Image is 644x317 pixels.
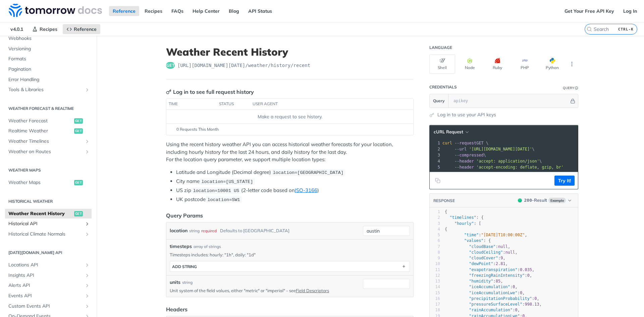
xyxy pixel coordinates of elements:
span: Historical Climate Normals [8,231,83,238]
a: Field Descriptors [296,288,329,293]
button: Shell [429,54,455,74]
span: "evapotranspiration" [469,267,518,272]
a: Weather Forecastget [5,116,92,126]
span: --header [454,159,474,164]
img: Tomorrow.io Weather API Docs [9,4,102,17]
button: Node [457,54,483,74]
span: '[URL][DOMAIN_NAME][DATE]' [469,147,532,151]
span: \ [442,147,535,151]
span: null [498,244,508,249]
span: 0.035 [520,267,532,272]
span: get [74,118,83,124]
span: Pagination [8,66,90,73]
div: Log in to see full request history [166,88,254,96]
button: RESPONSE [433,197,455,204]
div: ADD string [172,264,197,269]
a: Log in to use your API keys [437,111,496,118]
div: 14 [430,284,440,290]
li: US zip (2-letter code based on ) [176,187,414,194]
span: 200 [524,198,532,203]
span: null [505,250,515,255]
span: "dewPoint" [469,261,493,266]
div: 11 [430,267,440,273]
span: Recipes [40,26,57,32]
button: Show subpages for Weather Timelines [85,139,90,144]
a: Webhooks [5,34,92,44]
svg: Search [587,26,592,32]
a: Historical APIShow subpages for Historical API [5,219,92,229]
div: 17 [430,302,440,307]
div: Defaults to [GEOGRAPHIC_DATA] [220,226,289,236]
span: \ [442,153,486,157]
span: "precipitationProbability" [469,296,532,301]
button: PHP [512,54,538,74]
span: location=SW1 [207,197,240,202]
span: 0 Requests This Month [176,126,219,132]
a: ISO-3166 [295,187,317,193]
span: 9 [500,256,503,260]
button: Copy to clipboard [433,176,442,186]
a: Historical Climate NormalsShow subpages for Historical Climate Normals [5,229,92,239]
span: 85 [496,279,500,283]
div: array of strings [194,244,221,250]
div: 4 [430,227,440,232]
span: : [ [445,221,481,226]
span: 0 [527,273,530,278]
span: --header [454,165,474,170]
div: 1 [430,140,441,146]
a: Locations APIShow subpages for Locations API [5,260,92,270]
span: Weather on Routes [8,148,83,155]
div: 16 [430,296,440,302]
a: Custom Events APIShow subpages for Custom Events API [5,301,92,311]
div: 8 [430,250,440,255]
span: Versioning [8,46,90,52]
span: : , [445,250,518,255]
h2: [DATE][DOMAIN_NAME] API [5,250,92,256]
span: : , [445,296,539,301]
button: Show subpages for Historical API [85,221,90,227]
span: timesteps [170,243,192,250]
span: "hourly" [454,221,474,226]
button: Show subpages for Locations API [85,262,90,268]
span: Error Handling [8,76,90,83]
button: 200200-ResultExample [515,197,575,204]
a: Weather TimelinesShow subpages for Weather Timelines [5,136,92,146]
button: cURL Request [431,129,471,135]
a: Formats [5,54,92,64]
span: cURL Request [434,129,463,135]
a: Help Center [189,6,223,16]
div: string [189,226,200,236]
h2: Weather Maps [5,167,92,173]
span: GET \ [442,141,488,145]
div: 13 [430,278,440,284]
th: user agent [250,99,400,110]
div: Make a request to see history. [169,113,411,120]
span: get [74,180,83,185]
span: : , [445,291,525,295]
div: 2 [430,215,440,220]
span: v4.0.1 [7,24,27,34]
span: \ [442,159,542,164]
button: Show subpages for Insights API [85,273,90,278]
button: Show subpages for Alerts API [85,283,90,288]
span: : , [445,267,534,272]
span: "values" [464,238,484,243]
div: 3 [430,152,441,158]
span: Tools & Libraries [8,86,83,93]
span: Alerts API [8,282,83,289]
div: 18 [430,307,440,313]
p: Unit system of the field values, either "metric" or "imperial" - see [170,288,360,294]
span: 998.13 [525,302,539,307]
span: location=10001 US [193,188,239,193]
button: ADD string [170,261,410,271]
a: Reference [109,6,139,16]
span: : , [445,256,505,260]
span: : , [445,279,503,283]
div: 15 [430,290,440,296]
span: location=[US_STATE] [201,179,253,184]
div: 5 [430,164,441,170]
label: location [170,226,187,236]
div: 6 [430,238,440,244]
div: Credentials [429,84,457,90]
div: Query [563,85,574,90]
